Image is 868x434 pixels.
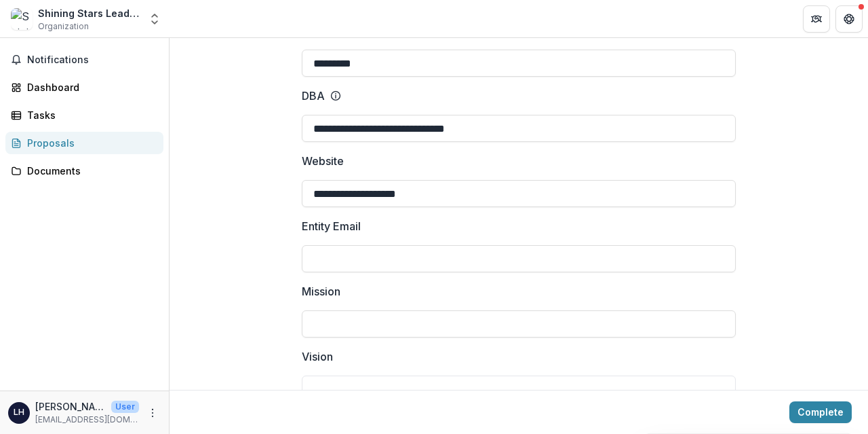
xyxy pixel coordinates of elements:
a: Dashboard [5,76,163,98]
p: Mission [302,283,340,300]
div: Lanita Hale [14,408,24,417]
a: Tasks [5,104,163,126]
span: Notifications [27,54,158,66]
button: Complete [789,401,852,423]
div: Documents [27,164,153,178]
button: Get Help [835,5,863,33]
div: Dashboard [27,80,153,94]
div: Proposals [27,136,153,150]
p: User [111,401,139,413]
button: Open entity switcher [145,5,164,33]
button: More [144,405,161,421]
p: DBA [302,88,325,104]
p: Website [302,153,344,169]
div: Tasks [27,108,153,122]
span: Organization [38,20,89,33]
p: [EMAIL_ADDRESS][DOMAIN_NAME] [35,414,139,426]
p: Entity Email [302,218,361,234]
div: Shining Stars Leadership Academy [38,6,140,20]
button: Partners [803,5,830,33]
button: Notifications [5,49,163,71]
p: Vision [302,348,333,365]
a: Proposals [5,132,163,154]
p: [PERSON_NAME] [35,399,106,414]
a: Documents [5,160,163,182]
img: Shining Stars Leadership Academy [11,8,33,30]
